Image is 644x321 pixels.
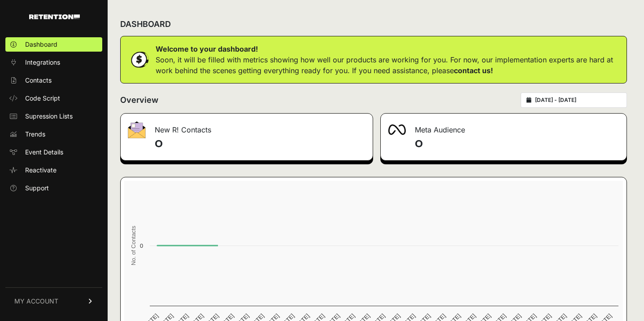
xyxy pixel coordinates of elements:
[120,18,171,31] h2: DASHBOARD
[415,137,619,151] h4: 0
[5,37,102,52] a: Dashboard
[5,109,102,123] a: Supression Lists
[5,55,102,70] a: Integrations
[25,184,49,193] span: Support
[25,40,57,49] span: Dashboard
[454,66,493,75] a: contact us!
[388,124,406,135] img: fa-meta-2f981b61bb99beabf952f7030308934f19ce035c18b003e963880cc3fabeebb7.png
[5,73,102,88] a: Contacts
[25,130,45,139] span: Trends
[156,54,619,76] p: Soon, it will be filled with metrics showing how well our products are working for you. For now, ...
[5,287,102,315] a: MY ACCOUNT
[14,297,58,306] span: MY ACCOUNT
[5,181,102,195] a: Support
[25,166,57,175] span: Reactivate
[29,14,80,19] img: Retention.com
[25,112,73,121] span: Supression Lists
[128,48,150,71] img: dollar-coin-05c43ed7efb7bc0c12610022525b4bbbb207c7efeef5aecc26f025e68dcafac9.png
[120,94,158,106] h2: Overview
[5,163,102,177] a: Reactivate
[121,114,373,141] div: New R! Contacts
[156,44,258,53] strong: Welcome to your dashboard!
[25,94,60,103] span: Code Script
[25,58,60,67] span: Integrations
[5,91,102,106] a: Code Script
[25,76,52,85] span: Contacts
[128,121,146,138] img: fa-envelope-19ae18322b30453b285274b1b8af3d052b27d846a4fbe8435d1a52b978f639a2.png
[25,148,63,157] span: Event Details
[5,127,102,141] a: Trends
[140,242,143,249] text: 0
[381,114,627,141] div: Meta Audience
[5,145,102,159] a: Event Details
[130,226,137,265] text: No. of Contacts
[155,137,366,151] h4: 0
